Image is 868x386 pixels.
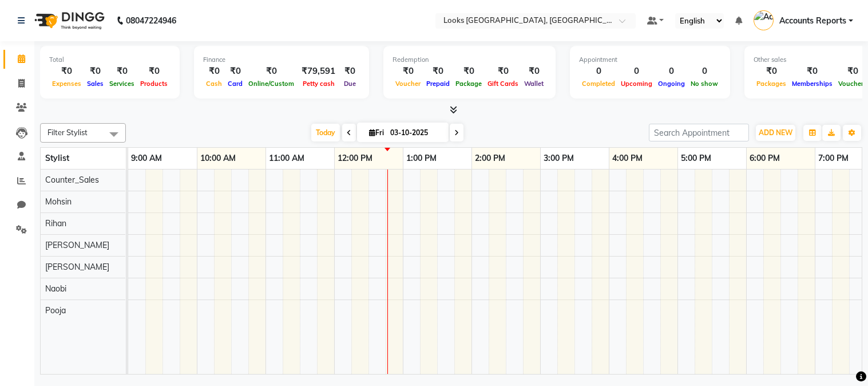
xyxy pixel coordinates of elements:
span: Filter Stylist [47,128,88,137]
span: Mohsin [45,196,72,207]
div: 0 [579,65,618,78]
div: Appointment [579,55,721,65]
div: ₹0 [393,65,423,78]
input: Search Appointment [649,124,749,141]
div: ₹0 [340,65,360,78]
span: Pooja [45,305,66,316]
span: Counter_Sales [45,175,99,185]
div: ₹0 [245,65,297,78]
button: ADD NEW [756,125,795,141]
a: 4:00 PM [609,150,645,167]
b: 08047224946 [126,5,176,37]
span: Online/Custom [245,80,297,88]
div: ₹0 [49,65,84,78]
span: Fri [366,128,387,137]
span: Ongoing [655,80,688,88]
a: 12:00 PM [335,150,375,167]
span: Packages [754,80,789,88]
a: 11:00 AM [266,150,307,167]
div: Finance [203,55,360,65]
span: Gift Cards [485,80,521,88]
div: ₹0 [485,65,521,78]
div: ₹0 [521,65,546,78]
img: logo [29,5,108,37]
span: Upcoming [618,80,655,88]
span: Today [311,124,340,141]
div: ₹0 [137,65,171,78]
a: 3:00 PM [541,150,577,167]
img: Accounts Reports [754,10,774,30]
span: Rihan [45,218,66,229]
a: 10:00 AM [197,150,239,167]
a: 5:00 PM [678,150,714,167]
span: Cash [203,80,225,88]
span: Voucher [393,80,423,88]
div: 0 [655,65,688,78]
div: ₹0 [423,65,453,78]
span: [PERSON_NAME] [45,240,109,250]
span: Stylist [45,153,69,163]
div: 0 [688,65,721,78]
div: ₹0 [203,65,225,78]
span: Wallet [521,80,546,88]
div: 0 [618,65,655,78]
span: Naobi [45,283,66,294]
input: 2025-10-03 [387,124,444,141]
div: ₹79,591 [297,65,340,78]
div: Redemption [393,55,546,65]
span: ADD NEW [759,128,792,137]
span: Completed [579,80,618,88]
span: Memberships [789,80,835,88]
span: Card [225,80,245,88]
span: Package [453,80,485,88]
a: 6:00 PM [747,150,783,167]
span: Petty cash [300,80,338,88]
span: Due [341,80,359,88]
span: Prepaid [423,80,453,88]
div: ₹0 [225,65,245,78]
div: Total [49,55,171,65]
div: ₹0 [754,65,789,78]
span: No show [688,80,721,88]
span: Accounts Reports [779,15,846,27]
span: Products [137,80,171,88]
span: Expenses [49,80,84,88]
span: [PERSON_NAME] [45,262,109,272]
a: 7:00 PM [815,150,851,167]
div: ₹0 [84,65,106,78]
span: Sales [84,80,106,88]
div: ₹0 [789,65,835,78]
a: 9:00 AM [128,150,165,167]
a: 2:00 PM [472,150,508,167]
a: 1:00 PM [403,150,439,167]
div: ₹0 [106,65,137,78]
div: ₹0 [453,65,485,78]
span: Services [106,80,137,88]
